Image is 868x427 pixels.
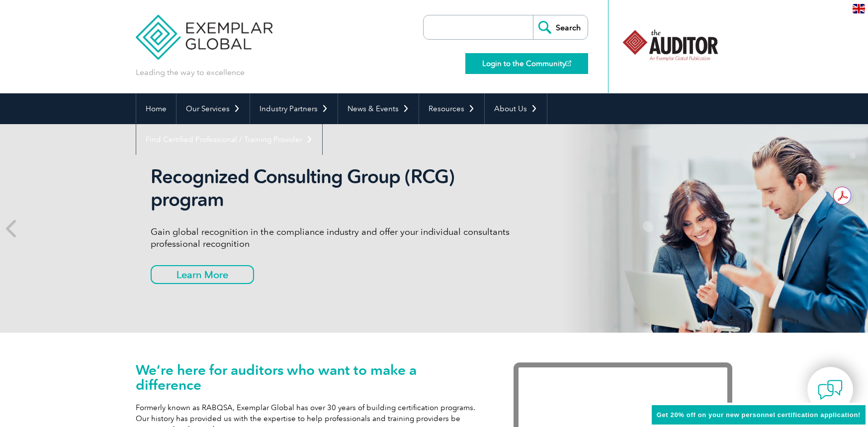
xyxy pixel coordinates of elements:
h1: We’re here for auditors who want to make a difference [136,362,484,392]
a: About Us [485,93,547,124]
p: Leading the way to excellence [136,67,245,78]
a: Home [136,93,176,124]
p: Gain global recognition in the compliance industry and offer your individual consultants professi... [151,226,523,250]
img: en [853,4,865,13]
h2: Recognized Consulting Group (RCG) program [151,165,523,211]
a: News & Events [338,93,419,124]
img: open_square.png [566,61,571,66]
input: Search [533,15,588,39]
span: Get 20% off on your new personnel certification application! [657,411,861,419]
a: Our Services [176,93,250,124]
a: Industry Partners [250,93,338,124]
a: Learn More [151,265,254,284]
a: Login to the Community [465,53,588,74]
img: contact-chat.png [818,377,843,402]
a: Resources [419,93,484,124]
a: Find Certified Professional / Training Provider [136,124,322,155]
